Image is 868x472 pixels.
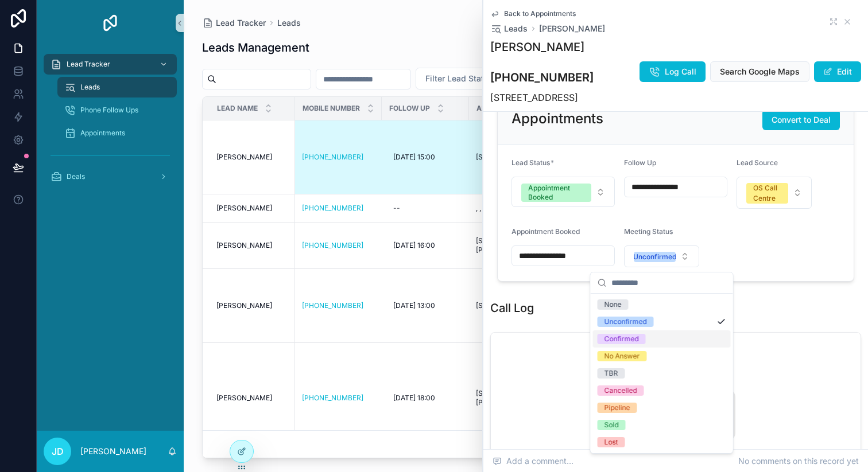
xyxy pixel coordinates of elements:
[814,61,861,82] button: Edit
[57,123,177,143] a: Appointments
[604,403,630,413] div: Pipeline
[772,114,831,126] span: Convert to Deal
[389,199,462,217] a: --
[511,177,615,207] button: Select Button
[490,23,528,34] a: Leads
[476,153,542,162] span: [STREET_ADDRESS]
[604,437,618,447] div: Lost
[393,301,435,310] span: [DATE] 13:00
[665,66,696,77] span: Log Call
[591,294,733,453] div: Suggestions
[490,69,594,86] h3: [PHONE_NUMBER]
[37,46,184,202] div: scrollable content
[416,68,517,89] button: Select Button
[737,177,812,209] button: Select Button
[624,245,699,267] button: Select Button
[389,297,462,315] a: [DATE] 13:00
[504,9,576,18] span: Back to Appointments
[476,204,481,213] span: , ,
[511,158,550,167] span: Lead Status
[753,183,781,204] div: OS Call Centre
[216,241,288,250] a: [PERSON_NAME]
[302,241,375,250] a: [PHONE_NUMBER]
[80,83,100,92] span: Leads
[393,153,435,162] span: [DATE] 15:00
[393,393,435,403] span: [DATE] 18:00
[202,17,266,29] a: Lead Tracker
[504,23,528,34] span: Leads
[389,104,430,113] span: Follow Up
[216,153,288,162] a: [PERSON_NAME]
[302,204,375,213] a: [PHONE_NUMBER]
[80,128,125,138] span: Appointments
[720,66,800,77] span: Search Google Maps
[52,444,64,458] span: JD
[44,166,177,187] a: Deals
[302,153,363,162] a: [PHONE_NUMBER]
[476,236,561,255] a: [STREET_ADDRESS][PERSON_NAME]
[216,153,272,162] span: [PERSON_NAME]
[710,61,809,82] button: Search Google Maps
[302,204,363,213] a: [PHONE_NUMBER]
[216,393,272,403] span: [PERSON_NAME]
[476,301,542,310] span: [STREET_ADDRESS]
[216,204,288,213] a: [PERSON_NAME]
[425,73,493,84] span: Filter Lead Status
[633,252,676,262] div: Unconfirmed
[303,104,360,113] span: Mobile Number
[490,91,594,104] h4: [STREET_ADDRESS]
[216,301,288,310] a: [PERSON_NAME]
[604,299,622,310] div: None
[624,227,673,236] span: Meeting Status
[539,23,605,34] a: [PERSON_NAME]
[493,455,573,467] span: Add a comment...
[476,301,561,310] a: [STREET_ADDRESS]
[476,389,561,407] a: [STREET_ADDRESS][PERSON_NAME]
[302,241,363,250] a: [PHONE_NUMBER]
[604,351,640,361] div: No Answer
[202,40,309,56] h1: Leads Management
[80,446,146,457] p: [PERSON_NAME]
[393,204,400,213] div: --
[490,300,534,316] h1: Call Log
[216,393,288,403] a: [PERSON_NAME]
[277,17,301,29] a: Leads
[762,110,840,130] button: Convert to Deal
[44,54,177,75] a: Lead Tracker
[302,153,375,162] a: [PHONE_NUMBER]
[604,317,647,327] div: Unconfirmed
[302,301,363,310] a: [PHONE_NUMBER]
[217,104,258,113] span: Lead Name
[737,158,778,167] span: Lead Source
[80,106,138,115] span: Phone Follow Ups
[604,368,618,379] div: TBR
[738,455,859,467] span: No comments on this record yet
[67,60,110,69] span: Lead Tracker
[490,9,576,18] a: Back to Appointments
[490,39,594,55] h1: [PERSON_NAME]
[302,393,363,403] a: [PHONE_NUMBER]
[476,153,561,162] a: [STREET_ADDRESS]
[389,148,462,166] a: [DATE] 15:00
[528,184,584,202] div: Appointment Booked
[302,393,375,403] a: [PHONE_NUMBER]
[216,17,266,29] span: Lead Tracker
[216,301,272,310] span: [PERSON_NAME]
[604,420,619,430] div: Sold
[216,204,272,213] span: [PERSON_NAME]
[302,301,375,310] a: [PHONE_NUMBER]
[476,104,510,113] span: Address
[216,241,272,250] span: [PERSON_NAME]
[640,61,706,82] button: Log Call
[476,204,561,213] a: , ,
[101,14,119,32] img: App logo
[511,227,580,236] span: Appointment Booked
[389,236,462,255] a: [DATE] 16:00
[57,77,177,97] a: Leads
[389,389,462,407] a: [DATE] 18:00
[57,100,177,120] a: Phone Follow Ups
